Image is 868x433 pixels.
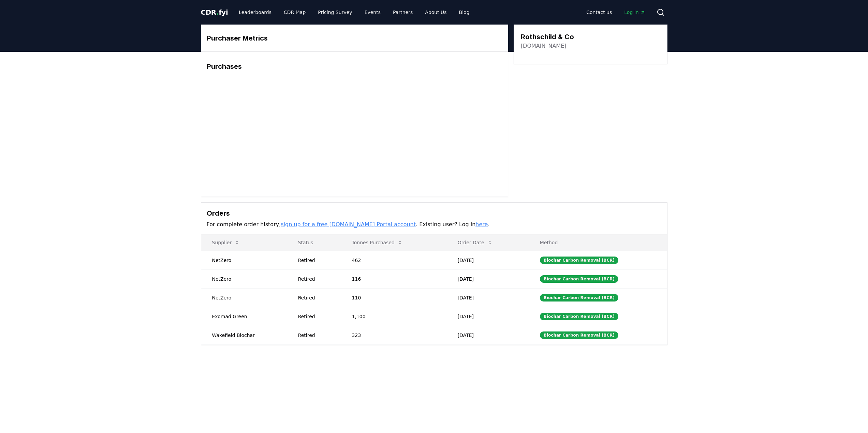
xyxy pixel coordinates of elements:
[201,288,287,307] td: NetZero
[534,239,662,246] p: Method
[540,294,618,301] div: Biochar Carbon Removal (BCR)
[312,6,357,18] a: Pricing Survey
[341,269,447,288] td: 116
[581,6,617,18] a: Contact us
[207,208,662,218] h3: Orders
[278,6,311,18] a: CDR Map
[341,251,447,269] td: 462
[581,6,651,18] nav: Main
[540,331,618,339] div: Biochar Carbon Removal (BCR)
[216,8,219,16] span: .
[447,307,529,326] td: [DATE]
[201,8,228,16] span: CDR fyi
[298,294,336,301] div: Retired
[447,288,529,307] td: [DATE]
[233,6,277,18] a: Leaderboards
[452,236,498,249] button: Order Date
[207,61,502,72] h3: Purchases
[387,6,418,18] a: Partners
[521,42,567,50] a: [DOMAIN_NAME]
[619,6,651,18] a: Log in
[540,313,618,320] div: Biochar Carbon Removal (BCR)
[298,313,336,320] div: Retired
[207,33,502,43] h3: Purchaser Metrics
[201,251,287,269] td: NetZero
[447,269,529,288] td: [DATE]
[341,307,447,326] td: 1,100
[201,326,287,344] td: Wakefield Biochar
[233,6,475,18] nav: Main
[359,6,386,18] a: Events
[347,236,408,249] button: Tonnes Purchased
[454,6,475,18] a: Blog
[475,221,488,228] a: here
[540,257,618,264] div: Biochar Carbon Removal (BCR)
[281,221,416,228] a: sign up for a free [DOMAIN_NAME] Portal account
[447,326,529,344] td: [DATE]
[293,239,336,246] p: Status
[540,275,618,283] div: Biochar Carbon Removal (BCR)
[298,332,336,339] div: Retired
[207,236,246,249] button: Supplier
[298,257,336,264] div: Retired
[298,276,336,282] div: Retired
[201,307,287,326] td: Exomad Green
[624,9,645,16] span: Log in
[447,251,529,269] td: [DATE]
[521,32,574,42] h3: Rothschild & Co
[201,7,228,17] a: CDR.fyi
[341,326,447,344] td: 323
[341,288,447,307] td: 110
[420,6,452,18] a: About Us
[207,220,662,229] p: For complete order history, . Existing user? Log in .
[201,269,287,288] td: NetZero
